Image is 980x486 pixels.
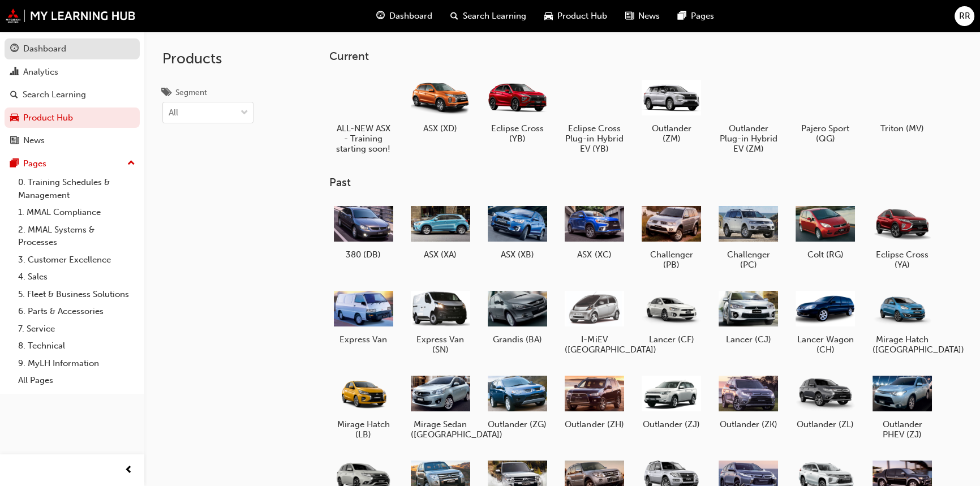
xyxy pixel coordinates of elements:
[642,334,701,345] h5: Lancer (CF)
[714,72,782,158] a: Outlander Plug-in Hybrid EV (ZM)
[14,286,140,303] a: 5. Fleet & Business Solutions
[872,123,932,134] h5: Triton (MV)
[14,337,140,355] a: 8. Technical
[441,5,535,28] a: search-iconSearch Learning
[162,88,171,98] span: tags-icon
[719,419,778,429] h5: Outlander (ZK)
[376,9,385,23] span: guage-icon
[557,10,607,23] span: Product Hub
[791,199,859,264] a: Colt (RG)
[411,123,470,134] h5: ASX (XD)
[10,113,19,123] span: car-icon
[642,250,701,270] h5: Challenger (PB)
[719,250,778,270] h5: Challenger (PC)
[791,283,859,359] a: Lancer Wagon (CH)
[560,283,628,359] a: I-MiEV ([GEOGRAPHIC_DATA])
[560,199,628,264] a: ASX (XC)
[565,334,624,355] h5: I-MiEV ([GEOGRAPHIC_DATA])
[796,334,855,355] h5: Lancer Wagon (CH)
[6,8,136,23] img: mmal
[560,368,628,434] a: Outlander (ZH)
[5,38,140,59] a: Dashboard
[329,199,397,264] a: 380 (DB)
[334,250,393,260] h5: 380 (DB)
[488,334,547,345] h5: Grandis (BA)
[642,123,701,144] h5: Outlander (ZM)
[488,419,547,429] h5: Outlander (ZG)
[406,199,474,264] a: ASX (XA)
[14,174,140,204] a: 0. Training Schedules & Management
[169,106,178,119] div: All
[637,283,705,349] a: Lancer (CF)
[23,157,46,170] div: Pages
[450,9,458,23] span: search-icon
[23,88,86,101] div: Search Learning
[714,283,782,349] a: Lancer (CJ)
[367,5,441,28] a: guage-iconDashboard
[796,123,855,144] h5: Pajero Sport (QG)
[411,250,470,260] h5: ASX (XA)
[488,250,547,260] h5: ASX (XB)
[868,368,936,444] a: Outlander PHEV (ZJ)
[868,199,936,274] a: Eclipse Cross (YA)
[329,50,962,63] h3: Current
[5,107,140,128] a: Product Hub
[483,199,551,264] a: ASX (XB)
[565,123,624,154] h5: Eclipse Cross Plug-in Hybrid EV (YB)
[796,250,855,260] h5: Colt (RG)
[5,36,140,153] button: DashboardAnalyticsSearch LearningProduct HubNews
[14,372,140,389] a: All Pages
[616,5,669,28] a: news-iconNews
[5,62,140,83] a: Analytics
[389,10,432,23] span: Dashboard
[14,303,140,320] a: 6. Parts & Accessories
[483,72,551,148] a: Eclipse Cross (YB)
[14,251,140,269] a: 3. Customer Excellence
[240,106,248,121] span: down-icon
[669,5,723,28] a: pages-iconPages
[10,90,18,100] span: search-icon
[14,355,140,372] a: 9. MyLH Information
[796,419,855,429] h5: Outlander (ZL)
[14,268,140,286] a: 4. Sales
[463,10,526,23] span: Search Learning
[637,72,705,148] a: Outlander (ZM)
[565,419,624,429] h5: Outlander (ZH)
[872,250,932,270] h5: Eclipse Cross (YA)
[334,123,393,154] h5: ALL-NEW ASX - Training starting soon!
[638,10,660,23] span: News
[23,66,58,79] div: Analytics
[625,9,634,23] span: news-icon
[406,72,474,137] a: ASX (XD)
[719,334,778,345] h5: Lancer (CJ)
[678,9,686,23] span: pages-icon
[560,72,628,158] a: Eclipse Cross Plug-in Hybrid EV (YB)
[5,130,140,151] a: News
[565,250,624,260] h5: ASX (XC)
[714,368,782,434] a: Outlander (ZK)
[10,67,19,78] span: chart-icon
[691,10,714,23] span: Pages
[719,123,778,154] h5: Outlander Plug-in Hybrid EV (ZM)
[14,320,140,338] a: 7. Service
[872,334,932,355] h5: Mirage Hatch ([GEOGRAPHIC_DATA])
[14,221,140,251] a: 2. MMAL Systems & Processes
[5,153,140,174] button: Pages
[329,72,397,158] a: ALL-NEW ASX - Training starting soon!
[10,136,19,146] span: news-icon
[10,159,19,169] span: pages-icon
[955,6,974,26] button: RR
[175,87,207,98] div: Segment
[23,42,66,55] div: Dashboard
[406,283,474,359] a: Express Van (SN)
[329,283,397,349] a: Express Van
[10,44,19,54] span: guage-icon
[162,50,253,68] h2: Products
[791,368,859,434] a: Outlander (ZL)
[334,334,393,345] h5: Express Van
[488,123,547,144] h5: Eclipse Cross (YB)
[23,134,45,147] div: News
[868,72,936,137] a: Triton (MV)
